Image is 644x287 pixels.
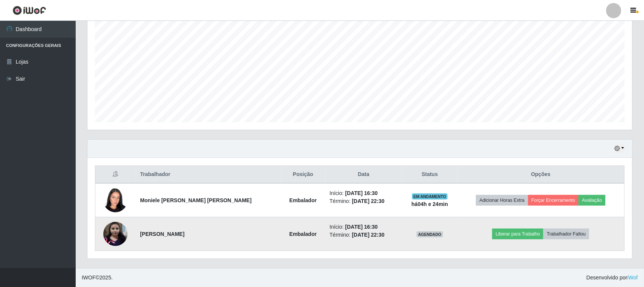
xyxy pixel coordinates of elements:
li: Término: [330,231,398,239]
th: Posição [281,166,325,184]
img: CoreUI Logo [12,6,46,15]
time: [DATE] 16:30 [345,224,378,230]
li: Início: [330,223,398,231]
button: Liberar para Trabalho [492,229,543,239]
th: Data [325,166,402,184]
button: Forçar Encerramento [528,195,579,206]
strong: Embalador [289,231,317,237]
span: EM ANDAMENTO [412,193,448,200]
button: Adicionar Horas Extra [476,195,528,206]
strong: [PERSON_NAME] [140,231,184,237]
img: 1742821010159.jpeg [103,184,128,216]
button: Trabalhador Faltou [543,229,589,239]
span: IWOF [82,275,96,281]
time: [DATE] 16:30 [345,190,378,196]
span: AGENDADO [417,231,443,237]
button: Avaliação [579,195,605,206]
li: Início: [330,189,398,197]
li: Término: [330,197,398,205]
strong: Embalador [289,197,317,203]
time: [DATE] 22:30 [352,198,384,204]
a: iWof [627,275,638,281]
img: 1725571179961.jpeg [103,222,128,246]
strong: há 04 h e 24 min [412,201,448,207]
th: Trabalhador [135,166,281,184]
strong: Moniele [PERSON_NAME] [PERSON_NAME] [140,197,252,203]
span: © 2025 . [82,274,113,282]
span: Desenvolvido por [586,274,638,282]
th: Opções [457,166,625,184]
th: Status [402,166,457,184]
time: [DATE] 22:30 [352,232,384,238]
